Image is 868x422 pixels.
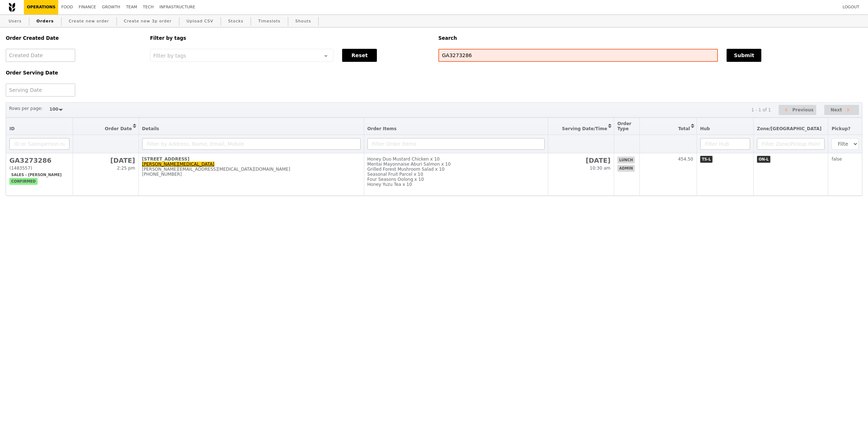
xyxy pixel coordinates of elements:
span: TS-L [700,156,713,163]
a: Users [6,15,25,28]
button: Next [824,105,859,115]
img: Grain logo [9,3,15,12]
input: Filter Hub [700,138,750,150]
input: Serving Date [6,84,75,97]
span: Pickup? [831,126,850,131]
div: Four Seasons Oolong x 10 [367,177,545,182]
div: (1483557) [9,166,69,171]
h5: Order Created Date [6,35,141,41]
span: Zone/[GEOGRAPHIC_DATA] [757,126,822,131]
a: Orders [34,15,57,28]
span: admin [617,165,635,172]
button: Previous [779,105,816,115]
input: ID or Salesperson name [9,138,69,150]
span: Hub [700,126,710,131]
span: Order Type [617,121,631,131]
span: false [831,157,842,162]
span: ID [9,126,14,131]
div: [PERSON_NAME][EMAIL_ADDRESS][MEDICAL_DATA][DOMAIN_NAME] [142,167,361,172]
div: Mentai Mayonnaise Aburi Salmon x 10 [367,162,545,167]
input: Filter Order Items [367,138,545,150]
input: Filter by Address, Name, Email, Mobile [142,138,361,150]
span: confirmed [9,178,38,185]
a: [PERSON_NAME][MEDICAL_DATA] [142,162,214,167]
div: Honey Duo Mustard Chicken x 10 [367,157,545,162]
button: Submit [727,49,761,62]
h5: Filter by tags [150,35,430,41]
a: Create new 3p order [121,15,175,28]
span: 454.50 [678,157,693,162]
span: Previous [792,106,814,114]
h2: GA3273286 [9,157,69,164]
h2: [DATE] [76,157,135,164]
span: Next [830,106,842,114]
div: Seasonal Fruit Parcel x 10 [367,172,545,177]
h5: Order Serving Date [6,70,141,76]
span: Sales - [PERSON_NAME] [9,171,63,178]
span: ON-L [757,156,770,163]
a: Upload CSV [184,15,216,28]
span: 10:30 am [590,166,610,171]
a: Create new order [66,15,112,28]
span: 2:25 pm [117,166,135,171]
a: Stocks [225,15,246,28]
div: [STREET_ADDRESS] [142,157,361,162]
span: Order Items [367,126,397,131]
a: Timeslots [255,15,283,28]
div: Honey Yuzu Tea x 10 [367,182,545,187]
a: Shouts [293,15,314,28]
input: Search any field [438,49,718,62]
h5: Search [438,35,862,41]
span: Filter by tags [153,52,186,59]
h2: [DATE] [552,157,610,164]
div: 1 - 1 of 1 [751,107,771,112]
span: Details [142,126,159,131]
input: Filter Zone/Pickup Point [757,138,825,150]
button: Reset [342,49,377,62]
div: Grilled Forest Mushroom Salad x 10 [367,167,545,172]
span: lunch [617,157,635,163]
div: [PHONE_NUMBER] [142,172,361,177]
input: Created Date [6,49,75,62]
label: Rows per page: [9,105,43,112]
